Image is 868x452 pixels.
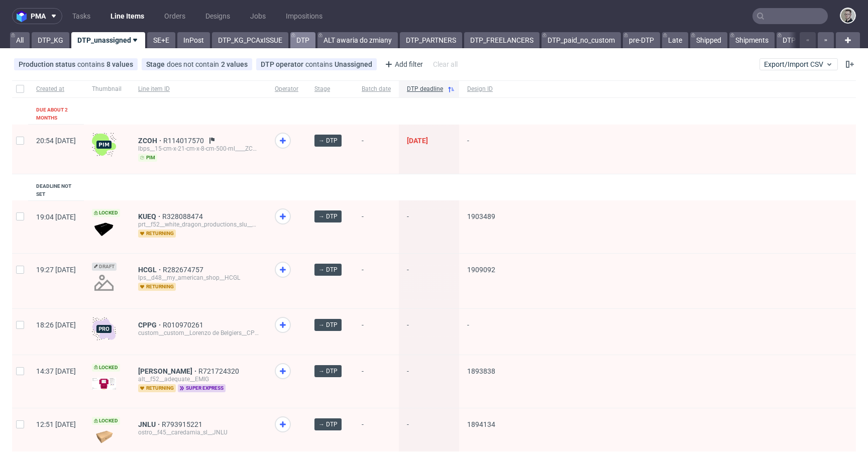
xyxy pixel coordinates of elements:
img: data [92,430,116,444]
a: DTP [290,32,315,48]
a: InPost [177,32,210,48]
button: Export/Import CSV [759,58,838,70]
img: data [92,378,116,390]
a: Late [662,32,688,48]
a: DTP_unassigned [71,32,145,48]
a: DTP_paid_no_custom [541,32,621,48]
div: alt__f52__adequate__EMIG [138,375,259,383]
span: → DTP [318,265,338,274]
div: Unassigned [335,60,372,68]
img: wHgJFi1I6lmhQAAAABJRU5ErkJggg== [92,133,116,157]
div: lbps__15-cm-x-21-cm-x-8-cm-500-ml____ZCOH [138,145,259,153]
a: Designs [199,8,236,24]
span: - [407,266,451,296]
span: Production status [19,60,77,68]
span: Locked [92,417,120,425]
span: Stage [146,60,167,68]
span: - [362,266,391,296]
span: 20:54 [DATE] [36,137,76,145]
span: 18:26 [DATE] [36,321,76,329]
span: - [362,321,391,343]
span: Thumbnail [92,85,122,93]
span: 1909092 [467,266,495,274]
span: returning [138,283,176,291]
span: Created at [36,85,76,93]
div: prt__f52__white_dragon_productions_slu__KUEQ__white_dragon_productions_slu__KUEQ [138,220,259,229]
a: ALT awaria do zmiany [317,32,398,48]
span: - [467,321,495,343]
div: 8 values [106,60,133,68]
a: R328088474 [162,212,205,220]
a: Line Items [104,8,150,24]
span: - [407,212,451,241]
img: data [92,222,116,236]
a: DTP_FREELANCERS [464,32,539,48]
span: super express [178,384,226,392]
a: R114017570 [163,137,206,145]
a: Jobs [244,8,272,24]
span: 19:27 [DATE] [36,266,76,274]
span: Stage [314,85,346,93]
img: pro-icon.017ec5509f39f3e742e3.png [92,317,116,341]
a: All [10,32,30,48]
span: 19:04 [DATE] [36,213,76,221]
span: DTP operator [261,60,305,68]
a: SE+E [147,32,175,48]
a: Tasks [66,8,96,24]
button: pma [12,8,62,24]
a: Impositions [280,8,329,24]
a: CPPG [138,321,163,329]
span: Line item ID [138,85,259,93]
img: logo [17,11,31,22]
span: → DTP [318,420,338,429]
span: → DTP [318,367,338,376]
div: Due about 2 months [36,106,76,122]
span: 14:37 [DATE] [36,367,76,375]
span: - [467,137,495,162]
a: Shipped [690,32,727,48]
span: contains [77,60,106,68]
span: R010970261 [163,321,205,329]
span: - [362,367,391,396]
span: → DTP [318,212,338,221]
a: JNLU [138,420,162,428]
a: pre-DTP [623,32,660,48]
span: Operator [275,85,298,93]
span: does not contain [167,60,221,68]
span: Locked [92,209,120,217]
span: DTP deadline [407,85,443,93]
span: Batch date [362,85,391,93]
div: lps__d48__my_american_shop__HCGL [138,274,259,282]
a: R282674757 [163,266,205,274]
span: Draft [92,263,117,271]
span: pma [31,13,46,20]
span: R793915221 [162,420,204,428]
span: ZCOH [138,137,163,145]
span: pim [138,154,157,162]
a: KUEQ [138,212,162,220]
div: ostro__f45__caredamia_sl__JNLU [138,428,259,436]
div: Clear all [431,57,460,71]
img: Krystian Gaza [841,9,855,23]
span: - [407,367,451,396]
span: → DTP [318,320,338,329]
a: HCGL [138,266,163,274]
span: Export/Import CSV [764,60,833,68]
span: 1893838 [467,367,495,375]
a: DTP to do [777,32,819,48]
img: no_design.png [92,271,116,295]
a: DTP_PARTNERS [400,32,462,48]
span: returning [138,230,176,238]
span: contains [305,60,335,68]
span: 12:51 [DATE] [36,420,76,428]
span: - [362,212,391,241]
span: returning [138,384,176,392]
span: - [407,321,451,343]
span: 1903489 [467,212,495,220]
